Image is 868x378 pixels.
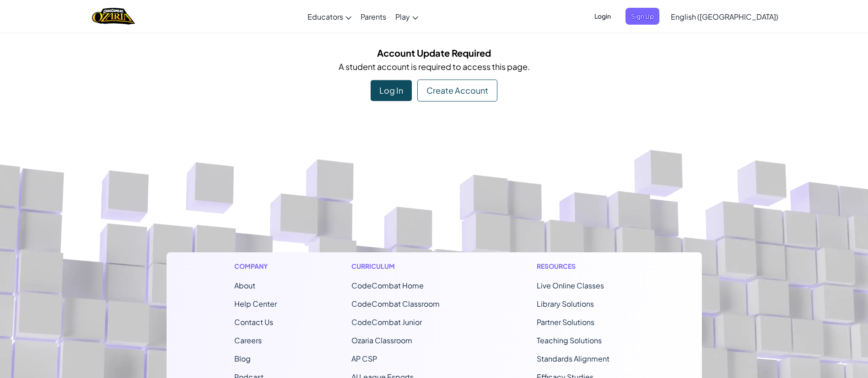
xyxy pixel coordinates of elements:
[537,261,634,271] h1: Resources
[92,7,135,26] a: Ozaria by CodeCombat logo
[303,4,356,29] a: Educators
[537,335,602,345] a: Teaching Solutions
[537,281,604,290] a: Live Online Classes
[234,299,277,309] a: Help Center
[351,281,424,290] span: CodeCombat Home
[625,8,659,25] button: Sign Up
[391,4,423,29] a: Play
[307,12,343,21] span: Educators
[173,60,695,73] p: A student account is required to access this page.
[589,8,616,25] button: Login
[671,12,778,21] span: English ([GEOGRAPHIC_DATA])
[234,335,262,345] a: Careers
[92,7,135,26] img: Home
[234,317,273,327] span: Contact Us
[351,354,377,363] a: AP CSP
[234,281,255,290] a: About
[666,4,783,29] a: English ([GEOGRAPHIC_DATA])
[234,261,277,271] h1: Company
[356,4,391,29] a: Parents
[173,46,695,60] h5: Account Update Required
[371,80,412,101] div: Log In
[537,317,594,327] a: Partner Solutions
[351,317,422,327] a: CodeCombat Junior
[417,80,497,101] div: Create Account
[351,335,412,345] a: Ozaria Classroom
[234,354,251,363] a: Blog
[351,261,462,271] h1: Curriculum
[537,299,594,309] a: Library Solutions
[395,12,410,21] span: Play
[351,299,440,309] a: CodeCombat Classroom
[537,354,609,363] a: Standards Alignment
